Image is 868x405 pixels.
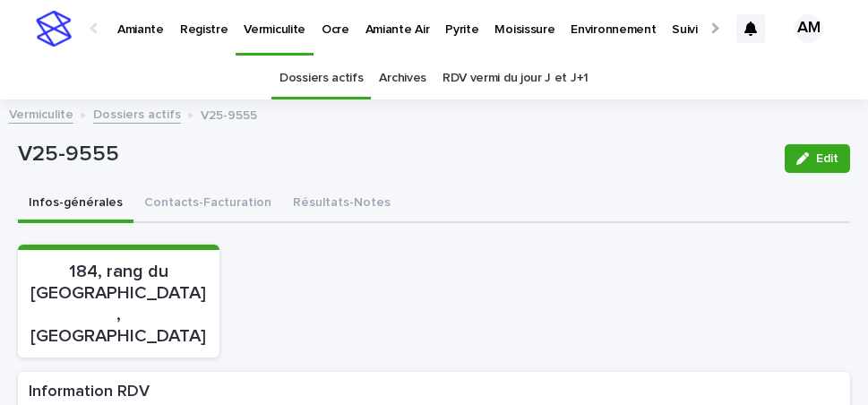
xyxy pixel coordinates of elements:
[18,142,770,168] p: V25-9555
[29,261,209,347] p: 184, rang du [GEOGRAPHIC_DATA], [GEOGRAPHIC_DATA]
[795,14,823,43] div: AM
[93,103,181,124] a: Dossiers actifs
[785,144,850,173] button: Edit
[282,185,401,223] button: Résultats-Notes
[379,57,426,99] a: Archives
[36,11,72,47] img: stacker-logo-s-only.png
[133,185,282,223] button: Contacts-Facturation
[443,57,589,99] a: RDV vermi du jour J et J+1
[9,103,73,124] a: Vermiculite
[29,383,150,402] h2: Information RDV
[201,104,257,124] p: V25-9555
[279,57,363,99] a: Dossiers actifs
[18,185,133,223] button: Infos-générales
[816,152,838,165] span: Edit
